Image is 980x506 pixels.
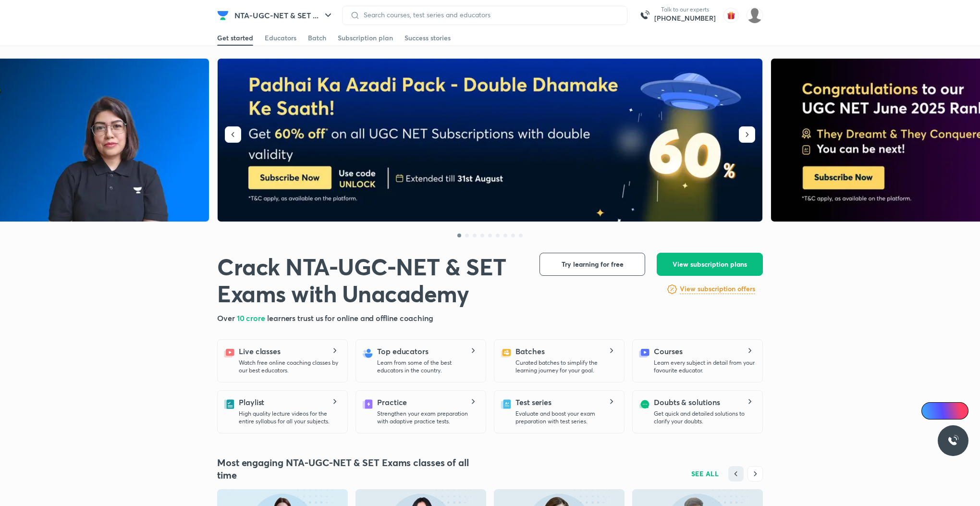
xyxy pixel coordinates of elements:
input: Search courses, test series and educators [360,11,619,19]
a: Get started [217,30,253,46]
span: Over [217,313,237,323]
div: Subscription plan [338,33,393,43]
a: Ai Doubts [921,402,968,420]
img: call-us [635,6,654,25]
span: SEE ALL [691,470,719,477]
a: View subscription offers [680,284,755,295]
img: Sakshi Nath [747,7,763,24]
h5: Top educators [377,346,429,357]
p: Curated batches to simplify the learning journey for your goal. [515,359,616,374]
p: Get quick and detailed solutions to clarify your doubts. [654,410,755,425]
span: Try learning for free [562,259,624,269]
div: Batch [308,33,326,43]
div: Educators [265,33,296,43]
h1: Crack NTA-UGC-NET & SET Exams with Unacademy [217,253,524,307]
p: Strengthen your exam preparation with adaptive practice tests. [377,410,478,425]
h6: View subscription offers [680,284,755,294]
span: Ai Doubts [937,407,963,415]
a: Batch [308,30,326,46]
button: NTA-UGC-NET & SET ... [229,6,340,25]
h4: Most engaging NTA-UGC-NET & SET Exams classes of all time [217,457,490,481]
h5: Batches [515,346,544,357]
p: High quality lecture videos for the entire syllabus for all your subjects. [239,410,340,425]
a: Success stories [404,30,451,46]
a: [PHONE_NUMBER] [654,13,716,23]
h5: Practice [377,396,407,408]
p: Learn every subject in detail from your favourite educator. [654,359,755,374]
a: Subscription plan [338,30,393,46]
h5: Doubts & solutions [654,396,720,408]
img: Company Logo [217,10,229,21]
button: Try learning for free [539,253,645,276]
img: avatar [723,8,739,23]
a: Educators [265,30,296,46]
button: View subscription plans [657,253,763,276]
div: Get started [217,33,253,43]
h5: Playlist [239,396,264,408]
p: Watch free online coaching classes by our best educators. [239,359,340,374]
span: learners trust us for online and offline coaching [267,313,433,323]
p: Learn from some of the best educators in the country. [377,359,478,374]
h5: Courses [654,346,682,357]
img: ttu [947,435,959,446]
button: SEE ALL [686,466,725,481]
h5: Live classes [239,346,281,357]
h5: Test series [515,396,551,408]
span: View subscription plans [673,259,747,269]
p: Talk to our experts [654,6,716,13]
span: 10 crore [237,313,267,323]
p: Evaluate and boost your exam preparation with test series. [515,410,616,425]
div: Success stories [404,33,451,43]
img: Icon [927,407,935,415]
